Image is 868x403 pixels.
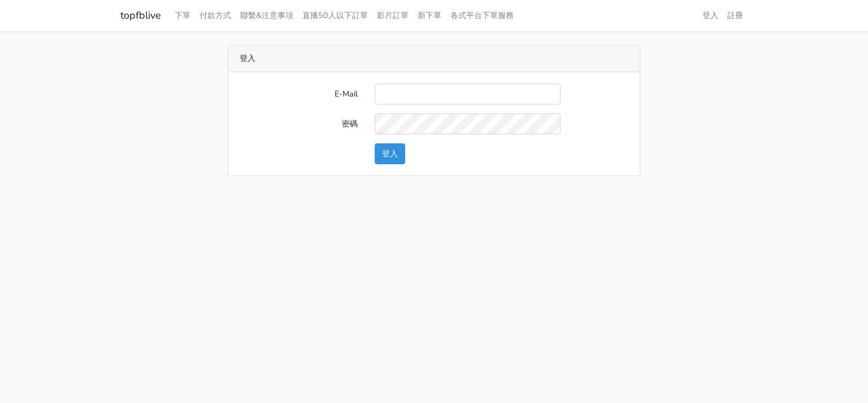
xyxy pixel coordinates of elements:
[170,5,195,27] a: 下單
[195,5,236,27] a: 付款方式
[231,84,366,104] label: E-Mail
[375,143,405,164] button: 登入
[298,5,372,27] a: 直播50人以下訂單
[698,5,723,27] a: 登入
[231,113,366,134] label: 密碼
[372,5,413,27] a: 影片訂單
[228,45,640,72] div: 登入
[236,5,298,27] a: 聯繫&注意事項
[413,5,446,27] a: 新下單
[120,5,161,27] a: topfblive
[723,5,748,27] a: 註冊
[446,5,518,27] a: 各式平台下單服務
